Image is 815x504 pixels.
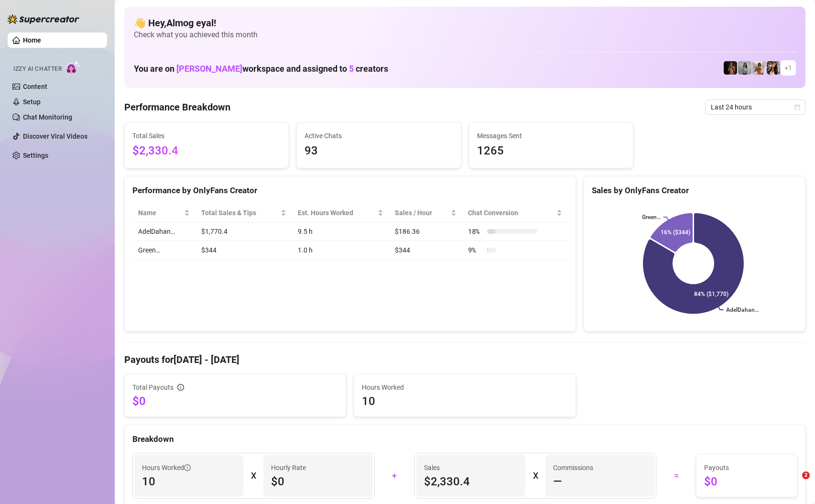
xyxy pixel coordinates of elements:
span: Hours Worked [142,462,191,473]
span: Messages Sent [477,131,625,141]
article: Hourly Rate [271,462,306,473]
div: Breakdown [132,433,797,446]
h4: Payouts for [DATE] - [DATE] [124,353,805,366]
img: the_bohema [724,61,737,75]
span: 93 [304,142,453,160]
span: Total Sales & Tips [201,208,279,218]
text: AdelDahan… [726,307,759,313]
span: — [553,474,562,489]
th: Sales / Hour [389,204,463,222]
img: AI Chatter [65,61,80,75]
td: AdelDahan… [132,222,196,241]
span: Payouts [704,462,789,473]
th: Name [132,204,196,222]
span: Total Sales [132,131,281,141]
td: $344 [196,241,292,260]
span: [PERSON_NAME] [176,64,242,74]
span: 9 % [468,245,483,255]
div: Performance by OnlyFans Creator [132,184,568,197]
th: Chat Conversion [462,204,567,222]
a: Content [23,83,47,90]
a: Chat Monitoring [23,113,72,121]
text: Green… [641,214,660,220]
td: $186.36 [389,222,463,241]
span: $0 [704,474,789,489]
span: calendar [794,104,800,110]
span: Last 24 hours [711,100,800,114]
a: Discover Viral Videos [23,132,87,140]
img: AdelDahan [767,61,780,75]
div: Est. Hours Worked [298,208,376,218]
td: $344 [389,241,463,260]
span: Hours Worked [362,382,567,393]
span: 10 [362,394,567,409]
span: Sales [424,462,518,473]
span: 1265 [477,142,625,160]
td: $1,770.4 [196,222,292,241]
span: + 1 [784,63,792,73]
img: Green [752,61,766,75]
div: Sales by OnlyFans Creator [592,184,797,197]
span: $2,330.4 [132,142,281,160]
span: $2,330.4 [424,474,518,489]
div: + [380,468,409,483]
span: Check what you achieved this month [134,30,796,40]
td: 9.5 h [292,222,389,241]
a: Settings [23,152,48,159]
span: Chat Conversion [468,208,554,218]
span: Sales / Hour [395,208,449,218]
h4: 👋 Hey, Almog eyal ! [134,16,796,30]
span: Total Payouts [132,382,174,393]
h1: You are on workspace and assigned to creators [134,64,388,74]
article: Commissions [553,462,593,473]
span: 5 [349,64,354,74]
span: 10 [142,474,236,489]
h4: Performance Breakdown [124,100,230,114]
img: A [738,61,751,75]
span: Active Chats [304,131,453,141]
td: 1.0 h [292,241,389,260]
div: X [533,468,538,483]
span: info-circle [184,464,191,471]
td: Green… [132,241,196,260]
span: info-circle [177,384,184,391]
span: 2 [802,471,810,479]
span: Izzy AI Chatter [13,65,62,74]
span: Name [138,208,182,218]
a: Setup [23,98,41,106]
th: Total Sales & Tips [196,204,292,222]
span: $0 [132,394,338,409]
div: X [251,468,256,483]
img: logo-BBDzfeDw.svg [8,14,79,24]
span: $0 [271,474,365,489]
div: = [662,468,690,483]
a: Home [23,36,41,44]
iframe: Intercom live chat [782,471,805,494]
span: 18 % [468,226,483,237]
